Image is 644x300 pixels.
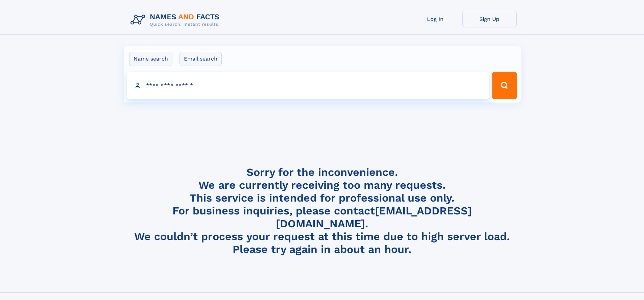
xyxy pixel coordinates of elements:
[128,11,225,29] img: Logo Names and Facts
[180,52,222,66] label: Email search
[408,11,462,27] a: Log In
[127,72,489,99] input: search input
[462,11,517,27] a: Sign Up
[129,52,172,66] label: Name search
[276,204,472,230] a: [EMAIL_ADDRESS][DOMAIN_NAME]
[128,166,517,256] h4: Sorry for the inconvenience. We are currently receiving too many requests. This service is intend...
[492,72,517,99] button: Search Button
